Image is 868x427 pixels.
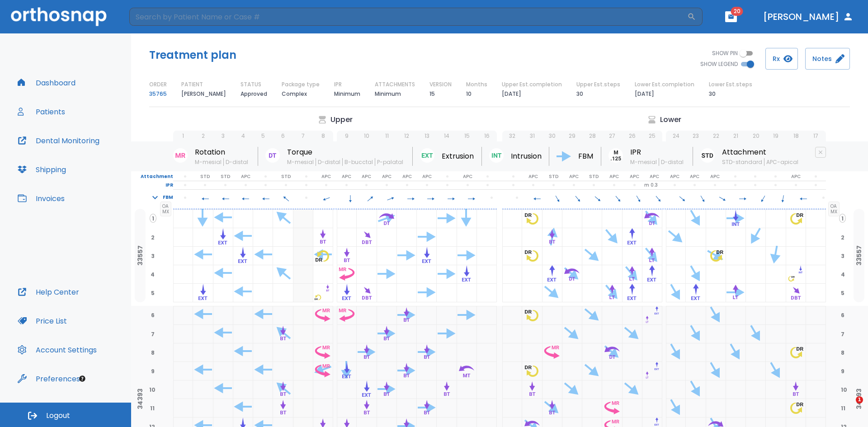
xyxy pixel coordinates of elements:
[293,362,313,380] div: extracted
[547,194,568,202] span: 150°
[466,89,472,99] p: 10
[635,89,654,99] p: [DATE]
[839,385,849,394] span: 10
[12,339,102,361] button: Account Settings
[712,194,733,202] span: 120°
[148,404,156,412] span: 11
[281,173,291,181] p: STD
[12,310,72,332] button: Price List
[464,132,470,140] p: 15
[839,289,846,297] span: 5
[630,158,659,166] span: M-mesial
[330,114,353,125] p: Upper
[181,89,226,99] p: [PERSON_NAME]
[712,49,738,57] span: SHOW PIN
[484,132,490,140] p: 16
[839,233,846,241] span: 2
[828,202,840,216] span: OA MX
[644,181,658,189] p: m 0.3
[530,132,535,140] p: 31
[149,252,156,260] span: 3
[385,132,389,140] p: 11
[147,385,157,394] span: 10
[287,147,405,158] p: Torque
[839,270,847,278] span: 4
[321,132,325,140] p: 8
[382,173,392,181] p: APC
[12,159,71,180] a: Shipping
[149,89,167,99] a: 35765
[609,132,615,140] p: 27
[276,194,296,202] span: 310°
[221,173,230,181] p: STD
[160,202,171,216] span: OA MX
[293,210,313,228] div: extracted
[793,132,799,140] p: 18
[12,188,70,209] button: Invoices
[511,151,542,162] p: Intrusion
[805,48,850,70] button: Notes
[282,80,320,89] p: Package type
[442,151,474,162] p: Extrusion
[813,132,818,140] p: 17
[569,173,579,181] p: APC
[673,132,679,140] p: 24
[635,80,694,89] p: Lower Est.completion
[287,158,316,166] span: M-mesial
[692,194,712,202] span: 150°
[342,173,351,181] p: APC
[463,173,472,181] p: APC
[759,9,857,25] button: [PERSON_NAME]
[765,48,798,70] button: Rx
[381,194,401,202] span: 70°
[589,132,596,140] p: 28
[608,194,628,202] span: 140°
[293,325,313,343] div: extracted
[12,368,85,389] a: Preferences
[12,101,71,122] button: Patients
[429,89,435,99] p: 15
[149,348,156,357] span: 8
[181,80,203,89] p: PATIENT
[149,233,156,241] span: 2
[629,132,636,140] p: 26
[375,80,415,89] p: ATTACHMENTS
[839,367,846,375] span: 9
[195,194,216,202] span: 270°
[660,114,681,125] p: Lower
[628,194,648,202] span: 150°
[733,194,753,202] span: 90°
[567,194,588,202] span: 140°
[791,173,801,181] p: APC
[293,265,313,284] div: extracted
[509,132,515,140] p: 32
[839,311,846,319] span: 6
[302,132,305,140] p: 7
[855,245,863,266] p: 33557
[549,173,558,181] p: STD
[649,132,656,140] p: 25
[375,89,401,99] p: Minimum
[630,147,685,158] p: IPR
[202,132,205,140] p: 2
[11,7,107,26] img: Orthosnap
[46,411,70,421] span: Logout
[149,80,167,89] p: ORDER
[241,132,245,140] p: 4
[764,158,800,166] span: APC-apical
[293,247,313,265] div: extracted
[441,194,462,202] span: 90°
[12,130,105,151] button: Dental Monitoring
[281,132,285,140] p: 6
[293,306,313,325] div: extracted
[149,330,156,338] span: 7
[149,311,156,319] span: 6
[316,158,342,166] span: D-distal
[690,173,699,181] p: APC
[78,375,86,383] div: Tooltip anchor
[672,194,693,202] span: 130°
[527,194,547,202] span: 270°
